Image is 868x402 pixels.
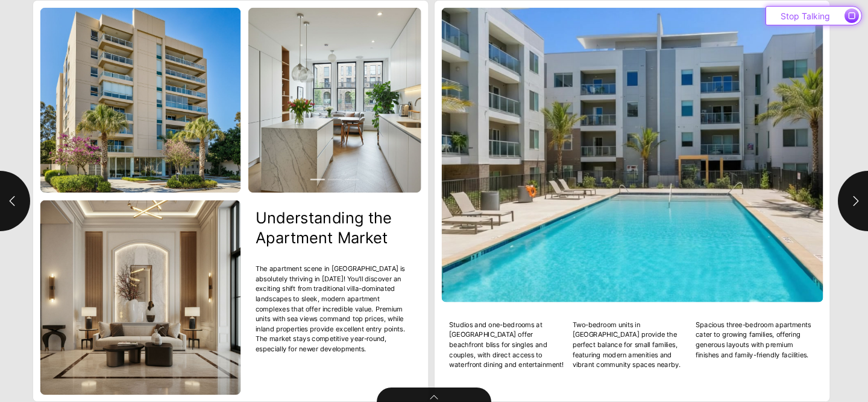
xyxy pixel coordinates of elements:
span: The apartment scene in [GEOGRAPHIC_DATA] is absolutely thriving in [DATE]! You'll discover an exc... [256,263,414,354]
button: Stop Talking [766,6,862,25]
span: Studios and one-bedrooms at [GEOGRAPHIC_DATA] offer beachfront bliss for singles and couples, wit... [449,319,565,369]
h2: Understanding the Apartment Market [256,208,414,248]
span: Stop Talking [781,11,830,21]
div: Slideshow [248,8,421,193]
span: Two-bedroom units in [GEOGRAPHIC_DATA] provide the perfect balance for small families, featuring ... [573,319,688,369]
img: A luxurious apartment lobby interior featuring polished marble floors, minimalist contemporary fu... [40,200,241,395]
span: Spacious three-bedroom apartments cater to growing families, offering generous layouts with premi... [696,319,811,360]
img: A modern mid-rise apartment building with clean geometric lines, floor-to-ceiling glass windows, ... [40,8,241,193]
